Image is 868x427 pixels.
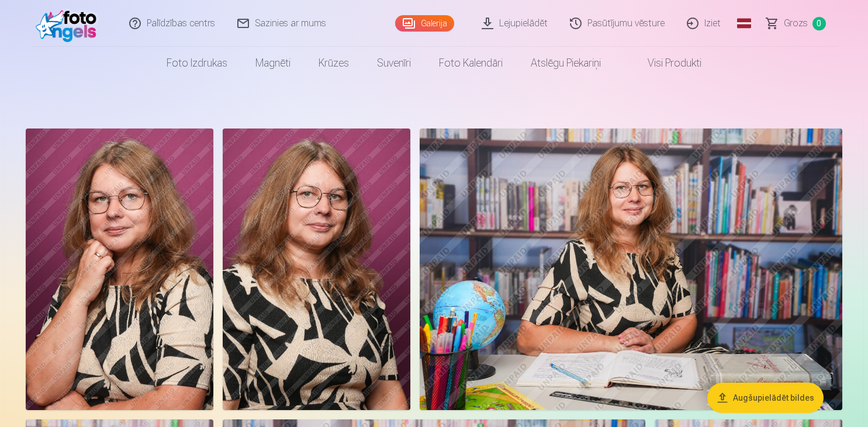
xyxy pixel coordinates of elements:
[153,47,241,79] a: Foto izdrukas
[425,47,517,79] a: Foto kalendāri
[517,47,615,79] a: Atslēgu piekariņi
[363,47,425,79] a: Suvenīri
[784,16,808,30] span: Grozs
[812,17,826,30] span: 0
[36,5,103,42] img: /fa1
[707,383,824,413] button: Augšupielādēt bildes
[615,47,715,79] a: Visi produkti
[305,47,363,79] a: Krūzes
[395,15,454,32] a: Galerija
[241,47,305,79] a: Magnēti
